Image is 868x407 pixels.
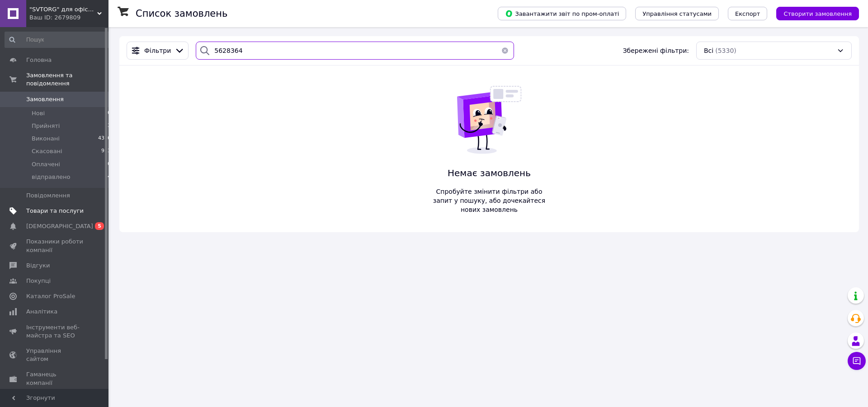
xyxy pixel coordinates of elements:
[429,167,549,180] span: Немає замовлень
[505,9,619,18] span: Завантажити звіт по пром-оплаті
[32,173,70,181] span: відправлено
[26,323,84,340] span: Інструменти веб-майстра та SEO
[26,222,93,230] span: [DEMOGRAPHIC_DATA]
[776,7,859,20] button: Створити замовлення
[704,46,713,55] span: Всі
[635,7,719,20] button: Управління статусами
[429,187,549,214] span: Спробуйте змінити фільтри або запит у пошуку, або дочекайтеся нових замовлень
[29,14,108,22] div: Ваш ID: 2679809
[715,47,736,54] span: (5330)
[735,10,760,17] span: Експорт
[623,46,689,55] span: Збережені фільтри:
[783,10,852,17] span: Створити замовлення
[26,192,70,200] span: Повідомлення
[26,207,84,215] span: Товари та послуги
[26,370,84,387] span: Гаманець компанії
[108,122,111,130] span: 3
[26,95,64,103] span: Замовлення
[496,42,514,60] button: Очистить
[32,135,60,143] span: Виконані
[29,5,97,14] span: "SVTORG" для офісу і дому - інтернет магазин
[728,7,768,20] button: Експорт
[144,46,171,55] span: Фільтри
[26,277,51,285] span: Покупці
[498,7,626,20] button: Завантажити звіт по пром-оплаті
[26,71,108,88] span: Замовлення та повідомлення
[101,147,111,155] span: 953
[32,109,45,117] span: Нові
[95,222,104,230] span: 5
[26,292,75,300] span: Каталог ProSale
[642,10,712,17] span: Управління статусами
[5,32,112,48] input: Пошук
[26,238,84,254] span: Показники роботи компанії
[98,135,111,143] span: 4370
[32,122,60,130] span: Прийняті
[26,308,57,316] span: Аналітика
[136,8,227,19] h1: Список замовлень
[26,347,84,363] span: Управління сайтом
[108,109,111,117] span: 0
[26,56,52,64] span: Головна
[32,147,62,155] span: Скасовані
[196,42,514,60] input: Пошук за номером замовлення, ПІБ покупця, номером телефону, Email, номером накладної
[767,9,859,17] a: Створити замовлення
[26,262,50,270] span: Відгуки
[848,352,866,370] button: Чат з покупцем
[108,160,111,168] span: 0
[108,173,111,181] span: 4
[32,160,60,168] span: Оплачені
